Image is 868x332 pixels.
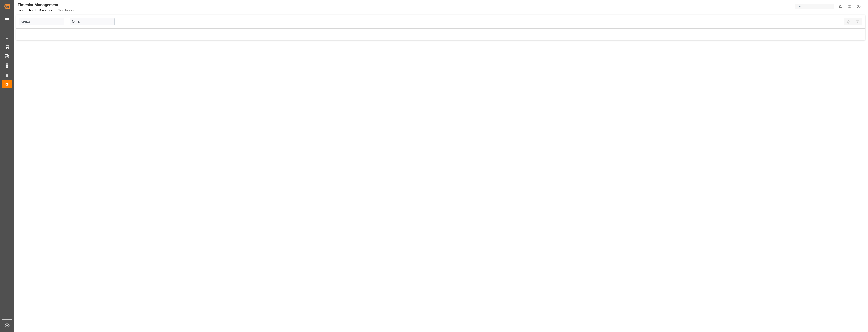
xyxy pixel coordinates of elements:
[18,2,74,8] div: Timeslot Management
[18,9,24,12] a: Home
[29,9,53,12] a: Timeslot Management
[19,18,64,25] input: Type to search/select
[70,18,115,25] input: DD-MM-YYYY
[845,2,854,11] button: Help Center
[836,2,845,11] button: show 0 new notifications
